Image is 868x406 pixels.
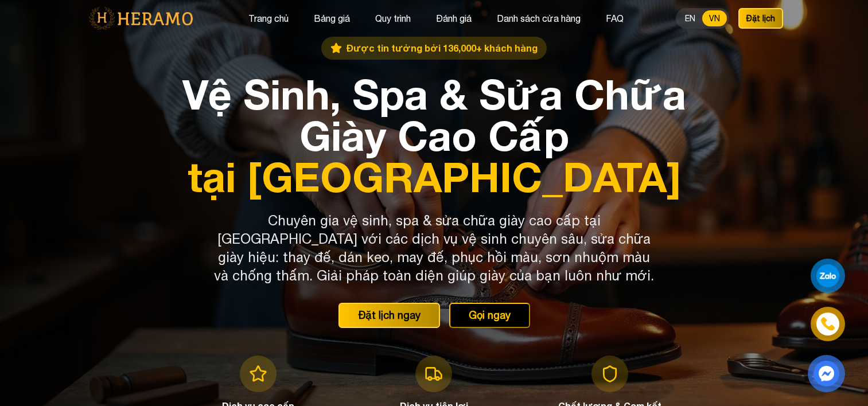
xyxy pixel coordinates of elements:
[702,10,727,26] button: VN
[493,11,584,26] button: Danh sách cửa hàng
[812,308,843,339] a: phone-icon
[177,73,691,197] h1: Vệ Sinh, Spa & Sửa Chữa Giày Cao Cấp
[449,303,530,328] button: Gọi ngay
[347,41,538,55] span: Được tin tưởng bởi 136,000+ khách hàng
[214,211,655,284] p: Chuyên gia vệ sinh, spa & sửa chữa giày cao cấp tại [GEOGRAPHIC_DATA] với các dịch vụ vệ sinh chu...
[338,303,440,328] button: Đặt lịch ngay
[372,11,414,26] button: Quy trình
[433,11,475,26] button: Đánh giá
[245,11,292,26] button: Trang chủ
[738,8,783,29] button: Đặt lịch
[177,156,691,197] span: tại [GEOGRAPHIC_DATA]
[85,6,196,30] img: logo-with-text.png
[678,10,702,26] button: EN
[822,318,835,330] img: phone-icon
[310,11,353,26] button: Bảng giá
[602,11,627,26] button: FAQ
